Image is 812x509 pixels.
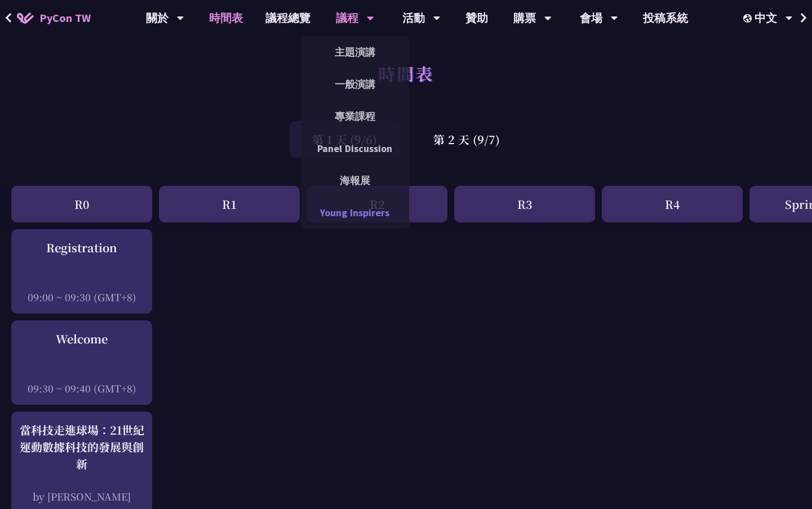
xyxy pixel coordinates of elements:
a: Young Inspirers [301,199,409,226]
div: Welcome [17,331,147,347]
div: R1 [159,186,300,222]
div: 09:30 ~ 09:40 (GMT+8) [17,381,147,395]
a: 一般演講 [301,71,409,97]
div: R0 [11,186,152,222]
img: Locale Icon [743,14,755,23]
a: 海報展 [301,167,409,194]
div: 第 2 天 (9/7) [411,121,522,158]
img: Home icon of PyCon TW 2025 [17,12,34,24]
a: PyCon TW [6,4,102,32]
div: Registration [17,239,147,256]
div: 當科技走進球場：21世紀運動數據科技的發展與創新 [17,422,147,472]
a: 主題演講 [301,39,409,65]
a: Panel Discussion [301,135,409,162]
div: 第 1 天 (9/6) [290,121,400,158]
div: 09:00 ~ 09:30 (GMT+8) [17,290,147,304]
div: by [PERSON_NAME] [17,489,147,503]
span: PyCon TW [39,10,91,26]
a: 專業課程 [301,103,409,130]
div: R3 [454,186,595,222]
div: R4 [602,186,743,222]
